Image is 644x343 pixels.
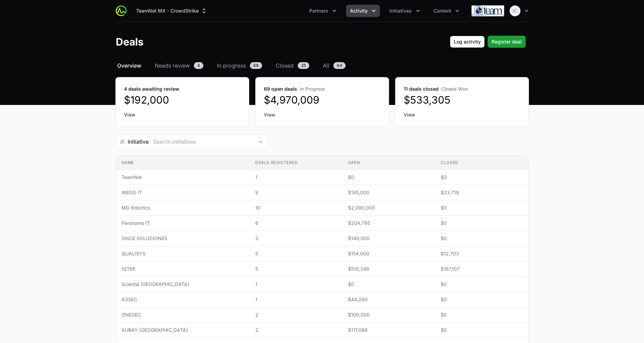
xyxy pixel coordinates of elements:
[348,281,430,288] span: $0
[255,327,337,333] span: 2
[348,266,430,272] span: $510,346
[321,61,347,70] a: All94
[122,250,244,257] span: QUALISYS
[122,235,244,242] span: ONCE SOLUCIONES
[255,250,337,257] span: 5
[124,94,241,106] dd: $192,000
[348,220,430,227] span: $204,795
[276,61,294,70] span: Closed
[124,86,241,92] dt: 4 deals awaiting review
[274,61,311,70] a: Closed25
[350,7,368,14] span: Activity
[255,235,337,242] span: 3
[116,5,127,16] img: ActivitySource
[385,5,424,17] button: Initiatives
[389,7,412,14] span: Initiatives
[429,5,463,17] button: Content
[434,7,451,14] span: Content
[116,61,143,70] a: Overview
[323,61,329,70] span: All
[450,36,485,48] button: Log activity
[348,327,430,333] span: $117,086
[441,189,522,196] span: $23,719
[132,5,211,17] button: TeamNet MX - CrowdStrike
[116,36,144,48] h1: Deals
[122,296,244,303] span: A3SEC
[217,61,246,70] span: In progress
[255,311,337,318] span: 2
[153,61,205,70] a: Needs review4
[510,5,520,16] img: Isaías Callejas Mancilla
[348,204,430,211] span: $2,090,000
[124,111,241,118] a: View
[194,62,203,69] span: 4
[255,204,337,211] span: 10
[132,5,211,17] div: Supplier switch menu
[441,296,522,303] span: $0
[435,156,528,170] th: Closed
[441,327,522,333] span: $0
[122,204,244,211] span: MD Robotics
[472,4,504,18] img: TeamNet MX
[441,266,522,272] span: $187,107
[255,281,337,288] span: 1
[264,111,381,118] a: View
[454,38,481,46] span: Log activity
[255,220,337,227] span: 6
[122,266,244,272] span: IQTEK
[348,296,430,303] span: $44,280
[441,174,522,181] span: $0
[492,38,522,46] span: Register deal
[343,156,435,170] th: Open
[117,61,141,70] span: Overview
[441,311,522,318] span: $0
[305,5,341,17] button: Partners
[333,62,346,69] span: 94
[441,235,522,242] span: $0
[116,138,149,146] span: Initiative
[264,86,381,92] dt: 69 open deals
[348,189,430,196] span: $145,000
[122,281,244,288] span: Scientia [GEOGRAPHIC_DATA]
[429,5,463,17] div: Content menu
[441,220,522,227] span: $0
[255,174,337,181] span: 1
[385,5,424,17] div: Initiatives menu
[441,281,522,288] span: $0
[348,250,430,257] span: $154,000
[404,94,520,106] dd: $533,305
[155,61,190,70] span: Needs review
[441,204,522,211] span: $0
[348,311,430,318] span: $100,000
[122,327,244,333] span: AUBAY [GEOGRAPHIC_DATA]
[348,235,430,242] span: $140,000
[450,36,526,48] div: Primary actions
[441,86,468,92] span: Closed Won
[487,36,526,48] button: Register deal
[122,174,244,181] span: TeamNet
[254,135,268,148] div: Open
[250,62,262,69] span: 69
[116,61,529,70] nav: Deals navigation
[255,189,337,196] span: 9
[441,250,522,257] span: $12,703
[122,220,244,227] span: Panorama IT
[346,5,380,17] div: Activity menu
[309,7,328,14] span: Partners
[404,86,520,92] dt: 11 deals closed
[122,311,244,318] span: ONESEC
[116,156,250,170] th: Name
[122,189,244,196] span: WEDO IT
[346,5,380,17] button: Activity
[305,5,341,17] div: Partners menu
[127,5,463,17] div: Main navigation
[348,174,430,181] span: $0
[216,61,263,70] a: In progress69
[264,94,381,106] dd: $4,970,009
[255,266,337,272] span: 5
[300,86,325,92] span: In Progress
[404,111,520,118] a: View
[298,62,309,69] span: 25
[250,156,343,170] th: Deals registered
[255,296,337,303] span: 1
